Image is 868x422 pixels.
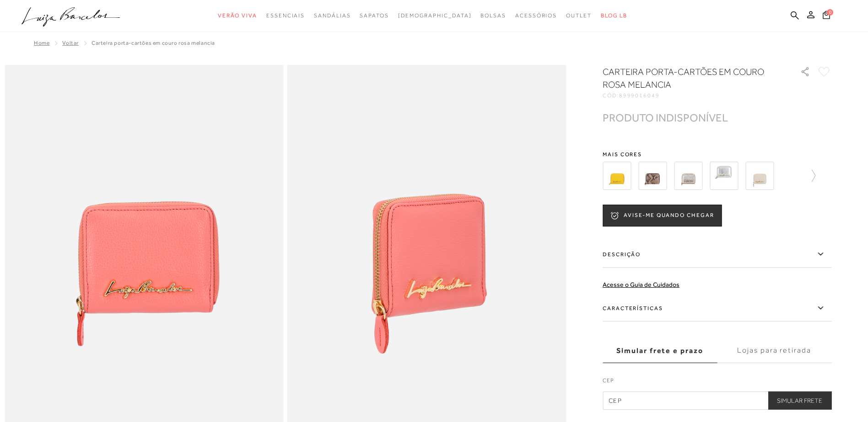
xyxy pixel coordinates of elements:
label: Características [603,295,831,322]
span: Sapatos [360,12,388,19]
img: CARTEIRA PORTA-CARTÕES EM COURO OFF WHITE [745,162,774,190]
a: noSubCategoriesText [480,7,506,24]
a: BLOG LB [601,7,627,24]
a: noSubCategoriesText [266,7,305,24]
span: 8999016049 [619,92,660,99]
label: Lojas para retirada [717,338,831,363]
span: Sandálias [314,12,350,19]
button: AVISE-ME QUANDO CHEGAR [603,205,722,227]
button: Simular Frete [768,391,831,410]
span: 0 [827,9,833,16]
h1: CARTEIRA PORTA-CARTÕES EM COURO ROSA MELANCIA [603,65,774,91]
span: CARTEIRA PORTA-CARTÕES EM COURO ROSA MELANCIA [92,40,215,46]
a: noSubCategoriesText [566,7,592,24]
a: Home [34,40,49,46]
label: CEP [603,376,831,389]
a: Acesse o Guia de Cuidados [603,281,679,288]
span: BLOG LB [601,12,627,19]
img: CARTEIRA PORTA-CARTÕES EM COURO COBRA NATURAL [638,162,667,190]
span: Outlet [566,12,592,19]
a: noSubCategoriesText [218,7,257,24]
label: Simular frete e prazo [603,338,717,363]
a: noSubCategoriesText [360,7,388,24]
span: Essenciais [266,12,305,19]
span: Acessórios [515,12,557,19]
img: CARTEIRA PORTA-CARTÕES EM COURO AMARELO [603,162,631,190]
span: Mais cores [603,152,831,157]
img: CARTEIRA PORTA-CARTÕES EM COURO METALIZADO PRATA [710,162,738,190]
span: Bolsas [480,12,506,19]
a: noSubCategoriesText [515,7,557,24]
div: PRODUTO INDISPONÍVEL [603,113,728,122]
a: noSubCategoriesText [398,7,472,24]
span: [DEMOGRAPHIC_DATA] [398,12,472,19]
input: CEP [603,391,831,410]
span: Verão Viva [218,12,257,19]
a: noSubCategoriesText [314,7,350,24]
div: CÓD: [603,93,786,98]
label: Descrição [603,241,831,268]
a: Voltar [62,40,79,46]
img: CARTEIRA PORTA-CARTÕES EM COURO DOURADO [674,162,702,190]
button: 0 [820,10,833,22]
